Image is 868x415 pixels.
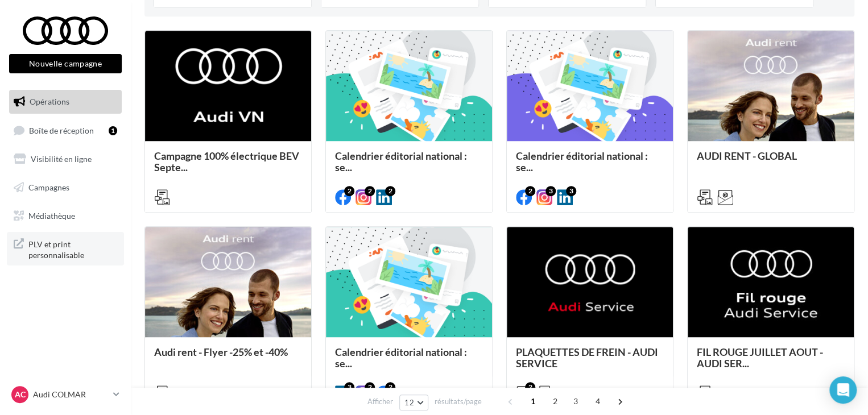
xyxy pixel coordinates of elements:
[28,182,69,192] span: Campagnes
[404,398,414,407] span: 12
[435,396,482,407] span: résultats/page
[335,346,467,370] span: Calendrier éditorial national : se...
[7,147,124,171] a: Visibilité en ligne
[546,392,564,410] span: 2
[589,392,607,410] span: 4
[30,97,69,106] span: Opérations
[31,154,92,164] span: Visibilité en ligne
[525,186,535,196] div: 2
[7,204,124,228] a: Médiathèque
[545,186,556,196] div: 3
[28,236,117,261] span: PLV et print personnalisable
[109,126,117,135] div: 1
[365,186,375,196] div: 2
[697,150,797,162] span: AUDI RENT - GLOBAL
[567,392,585,410] span: 3
[399,395,428,410] button: 12
[566,186,576,196] div: 3
[9,384,122,405] a: AC Audi COLMAR
[365,382,375,392] div: 2
[344,382,354,392] div: 3
[9,54,122,73] button: Nouvelle campagne
[33,389,109,400] p: Audi COLMAR
[154,346,288,358] span: Audi rent - Flyer -25% et -40%
[7,118,124,143] a: Boîte de réception1
[154,150,299,173] span: Campagne 100% électrique BEV Septe...
[525,382,535,392] div: 2
[829,376,857,404] div: Open Intercom Messenger
[385,186,395,196] div: 2
[516,346,658,370] span: PLAQUETTES DE FREIN - AUDI SERVICE
[29,125,94,135] span: Boîte de réception
[7,232,124,265] a: PLV et print personnalisable
[344,186,354,196] div: 2
[516,150,648,173] span: Calendrier éditorial national : se...
[385,382,395,392] div: 2
[367,396,393,407] span: Afficher
[15,389,26,400] span: AC
[7,176,124,200] a: Campagnes
[7,90,124,114] a: Opérations
[335,150,467,173] span: Calendrier éditorial national : se...
[697,346,823,370] span: FIL ROUGE JUILLET AOUT - AUDI SER...
[524,392,542,410] span: 1
[28,210,75,220] span: Médiathèque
